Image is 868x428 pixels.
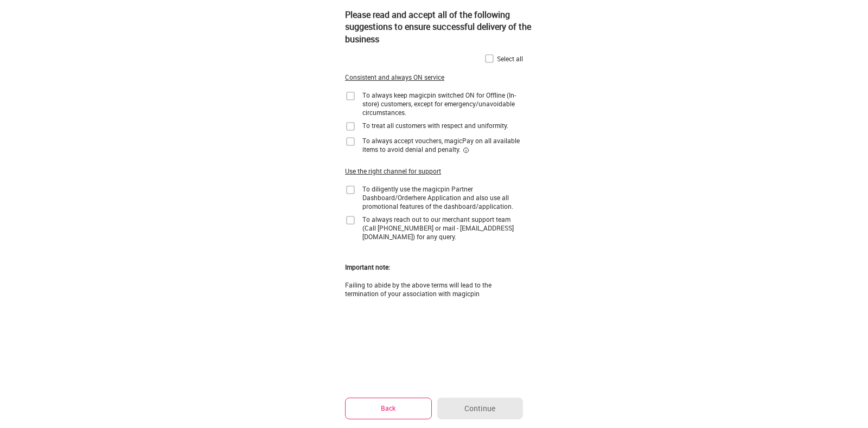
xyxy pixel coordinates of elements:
img: home-delivery-unchecked-checkbox-icon.f10e6f61.svg [345,184,356,195]
div: To diligently use the magicpin Partner Dashboard/Orderhere Application and also use all promotion... [362,184,523,210]
img: home-delivery-unchecked-checkbox-icon.f10e6f61.svg [345,91,356,101]
div: To always accept vouchers, magicPay on all available items to avoid denial and penalty. [362,136,523,154]
div: Use the right channel for support [345,167,441,176]
img: informationCircleBlack.2195f373.svg [463,147,469,154]
img: home-delivery-unchecked-checkbox-icon.f10e6f61.svg [345,215,356,226]
img: home-delivery-unchecked-checkbox-icon.f10e6f61.svg [345,121,356,132]
div: Consistent and always ON service [345,73,444,82]
img: home-delivery-unchecked-checkbox-icon.f10e6f61.svg [484,53,495,64]
div: To always keep magicpin switched ON for Offline (In-store) customers, except for emergency/unavoi... [362,91,523,117]
button: Continue [437,398,523,419]
div: To always reach out to our merchant support team (Call [PHONE_NUMBER] or mail - [EMAIL_ADDRESS][D... [362,215,523,241]
div: Select all [497,54,523,63]
div: Failing to abide by the above terms will lead to the termination of your association with magicpin [345,280,523,298]
button: Back [345,398,432,419]
div: To treat all customers with respect and uniformity. [362,121,508,130]
img: home-delivery-unchecked-checkbox-icon.f10e6f61.svg [345,136,356,147]
div: Important note: [345,263,390,272]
